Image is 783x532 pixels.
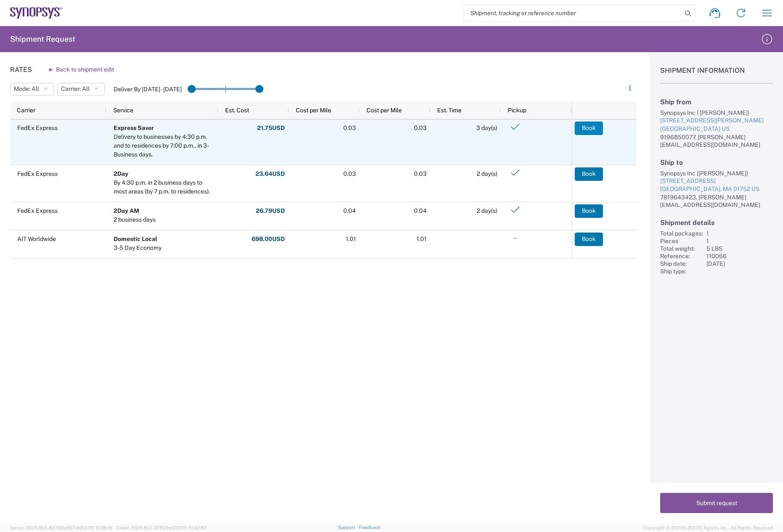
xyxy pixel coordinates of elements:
b: Express Saver [114,124,154,131]
div: [GEOGRAPHIC_DATA], MA 01752 US [660,185,773,193]
div: Ship type: [660,267,703,275]
button: Submit request [660,493,773,513]
div: 5 LBS [706,245,773,252]
span: 0.03 [343,170,356,177]
span: 2 day(s) [477,170,497,177]
div: Reference: [660,252,703,260]
span: 0.04 [343,207,356,214]
button: Carrier: All [57,83,105,95]
div: [STREET_ADDRESS] [660,177,773,185]
div: [STREET_ADDRESS][PERSON_NAME] [660,116,773,125]
label: Deliver By [DATE] - [DATE] [114,85,182,93]
b: 2Day AM [114,207,139,214]
div: Synopsys Inc ([PERSON_NAME]) [660,169,773,177]
span: 0.03 [343,124,356,131]
button: Back to shipment edit [42,62,121,77]
input: Shipment, tracking or reference number [464,5,682,21]
span: 3 day(s) [476,124,497,131]
h1: Shipment Information [660,66,773,84]
strong: 26.79 USD [256,207,285,215]
span: FedEx Express [17,170,58,177]
b: Domestic Local [114,236,157,242]
div: [GEOGRAPHIC_DATA] US [660,125,773,133]
div: 9196850077, [PERSON_NAME][EMAIL_ADDRESS][DOMAIN_NAME] [660,133,773,148]
div: Pieces [660,237,703,245]
span: [DATE] 10:42:52 [173,525,207,530]
button: Book [575,204,603,218]
div: Total weight: [660,245,703,252]
div: 1 [706,237,773,245]
span: Pickup [508,107,526,114]
span: Cost per Mile [366,107,402,114]
div: 3-5 Day Economy [114,244,162,252]
div: Delivery to businesses by 4:30 p.m. and to residences by 7:00 p.m., in 3-Business days. [114,132,215,159]
a: Feedback [359,525,380,530]
div: Ship date: [660,260,703,267]
div: By 4:30 p.m. in 2 business days to most areas (by 7 p.m. to residences). [114,178,215,196]
span: Est. Cost [225,107,249,114]
button: Book [575,122,603,135]
span: Server: 2025.16.0-82789e55714 [10,525,112,530]
span: Service [113,107,133,114]
span: Copyright © [DATE]-[DATE] Agistix Inc., All Rights Reserved [643,524,773,532]
h2: Shipment details [660,219,773,227]
span: Client: 2025.16.0-22162be [116,525,207,530]
strong: 698.00 USD [252,235,285,243]
span: Mode: All [14,85,39,93]
div: Synopsys Inc ( [PERSON_NAME]) [660,109,773,116]
button: Book [575,233,603,246]
span: AIT Worldwide [17,236,56,242]
span: 1.01 [417,236,427,242]
span: FedEx Express [17,207,58,214]
button: Book [575,167,603,181]
button: Mode: All [10,83,54,95]
b: 2Day [114,170,128,177]
h2: Shipment Request [10,34,75,44]
span: 2 day(s) [477,207,497,214]
button: 26.79USD [255,204,285,218]
strong: 21.75 USD [257,124,285,132]
span: Carrier [17,107,35,114]
div: 110066 [706,252,773,260]
div: 1 [706,230,773,237]
button: 23.64USD [255,167,285,181]
a: [STREET_ADDRESS][PERSON_NAME][GEOGRAPHIC_DATA] US [660,116,773,133]
a: [STREET_ADDRESS][GEOGRAPHIC_DATA], MA 01752 US [660,177,773,193]
div: 2 business days [114,215,156,224]
span: [DATE] 10:56:16 [80,525,112,530]
div: [DATE] [706,260,773,267]
div: Total packages: [660,230,703,237]
h1: Rates [10,66,32,74]
span: Carrier: All [61,85,90,93]
span: Cost per Mile [296,107,331,114]
span: 0.04 [414,207,427,214]
button: 21.75USD [257,122,285,135]
div: 7819643423, [PERSON_NAME][EMAIL_ADDRESS][DOMAIN_NAME] [660,193,773,209]
span: FedEx Express [17,124,58,131]
span: Est. Time [437,107,462,114]
span: 1.01 [346,236,356,242]
a: Support [338,525,359,530]
h2: Ship from [660,98,773,106]
button: 698.00USD [251,233,285,246]
span: 0.03 [414,124,427,131]
strong: 23.64 USD [255,170,285,178]
h2: Ship to [660,159,773,167]
span: 0.03 [414,170,427,177]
